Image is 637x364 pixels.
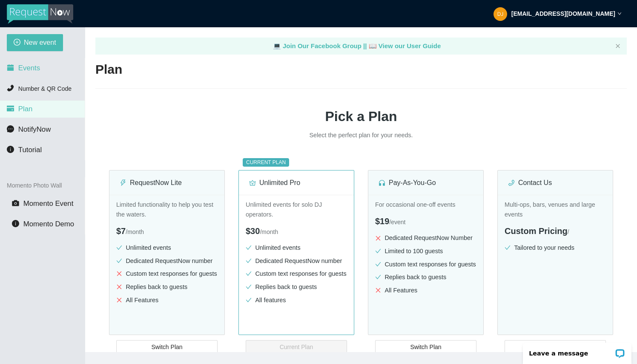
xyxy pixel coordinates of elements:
span: Tutorial [18,146,42,154]
span: laptop [369,42,377,49]
sup: CURRENT PLAN [243,158,289,167]
li: Tailored to your needs [505,243,606,253]
button: close [615,43,620,49]
li: Dedicated RequestNow number [116,256,218,266]
button: Contact Sales [505,340,606,354]
span: calendar [7,64,14,71]
span: close [615,43,620,49]
span: / event [389,219,405,225]
span: customer-service [379,179,385,186]
span: close [116,271,122,277]
li: Custom text responses for guests [246,269,347,279]
li: All Features [375,286,476,295]
span: Events [18,64,40,72]
h2: Plan [95,61,627,78]
span: phone [7,84,14,92]
span: / [568,228,569,235]
span: check [246,258,252,264]
span: check [116,258,122,264]
li: Replies back to guests [375,272,476,282]
span: Plan [18,105,33,113]
button: plus-circleNew event [7,34,63,51]
li: Unlimited events [246,243,347,253]
span: close [116,297,122,303]
span: Momento Demo [23,220,74,228]
strong: [EMAIL_ADDRESS][DOMAIN_NAME] [511,10,615,17]
iframe: LiveChat chat widget [517,337,637,364]
p: For occasional one-off events [375,200,476,210]
p: Select the perfect plan for your needs. [233,130,489,140]
span: check [246,245,252,251]
li: Replies back to guests [246,282,347,292]
li: All Features [116,295,218,305]
div: RequestNow Lite [120,177,214,188]
span: New event [24,37,56,48]
img: dcef9e3f6dbb0253f19bb7ca223dd7dc [494,7,507,21]
div: Pay-As-You-Go [379,177,473,188]
a: laptop View our User Guide [369,42,441,49]
p: Unlimited events for solo DJ operators. [246,200,347,219]
a: laptop Join Our Facebook Group || [273,42,369,49]
span: Custom Pricing [505,226,568,236]
span: check [375,274,381,280]
span: $19 [375,217,389,226]
span: close [375,235,381,241]
span: phone [508,179,515,186]
span: / month [126,228,144,235]
span: Momento Event [23,199,74,208]
span: credit-card [7,105,14,112]
span: message [7,125,14,133]
span: check [116,245,122,251]
span: close [375,287,381,293]
span: laptop [273,42,281,49]
span: check [246,297,252,303]
span: Switch Plan [151,342,182,352]
div: Unlimited Pro [249,177,344,188]
li: Custom text responses for guests [116,269,218,279]
span: / month [260,228,278,235]
span: $30 [246,226,260,236]
p: Limited functionality to help you test the waters. [116,200,218,219]
button: Switch Plan [375,340,476,354]
h1: Pick a Plan [95,106,627,127]
button: Current Plan [246,340,347,354]
span: Number & QR Code [18,85,72,92]
span: info-circle [7,146,14,153]
span: crown [249,179,256,186]
li: Limited to 100 guests [375,246,476,256]
div: Contact Us [508,177,603,188]
span: down [617,12,622,16]
li: Dedicated RequestNow number [246,256,347,266]
li: Replies back to guests [116,282,218,292]
span: $7 [116,226,126,236]
span: info-circle [12,220,19,227]
span: check [246,271,252,277]
button: Switch Plan [116,340,218,354]
li: Dedicated RequestNow Number [375,233,476,243]
span: plus-circle [14,39,20,47]
span: camera [12,199,19,207]
span: close [116,284,122,290]
span: NotifyNow [18,125,51,133]
span: check [375,261,381,267]
span: thunderbolt [120,179,126,186]
li: Custom text responses for guests [375,260,476,269]
span: Switch Plan [410,342,441,352]
span: check [246,284,252,290]
span: check [505,245,511,251]
span: check [375,248,381,254]
li: Unlimited events [116,243,218,253]
img: RequestNow [7,4,73,24]
li: All features [246,295,347,305]
p: Multi-ops, bars, venues and large events [505,200,606,219]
